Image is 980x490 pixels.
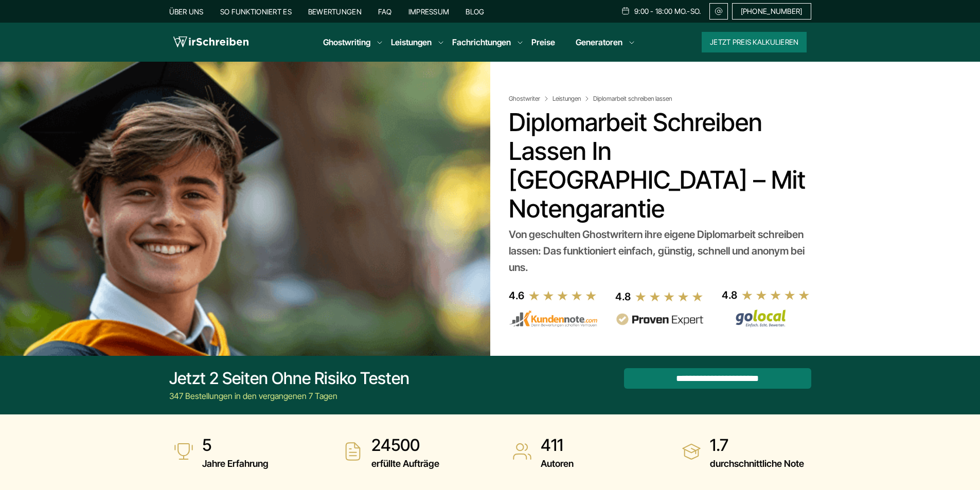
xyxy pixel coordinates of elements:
[343,441,363,462] img: erfüllte Aufträge
[220,7,292,16] a: So funktioniert es
[202,435,269,456] strong: 5
[635,291,704,302] img: stars
[173,441,194,462] img: Jahre Erfahrung
[323,36,370,48] a: Ghostwriting
[391,36,432,48] a: Leistungen
[576,36,622,48] a: Generatoren
[702,32,807,52] button: Jetzt Preis kalkulieren
[452,36,511,48] a: Fachrichtungen
[710,435,804,456] strong: 1.7
[741,7,803,15] span: [PHONE_NUMBER]
[634,7,701,15] span: 9:00 - 18:00 Mo.-So.
[593,95,672,103] span: Diplomarbeit schreiben lassen
[371,456,439,472] span: erfüllte Aufträge
[722,309,810,328] img: Wirschreiben Bewertungen
[615,288,631,305] div: 4.8
[528,290,597,301] img: stars
[732,3,811,20] a: [PHONE_NUMBER]
[722,287,737,303] div: 4.8
[621,7,630,15] img: Schedule
[371,435,439,456] strong: 24500
[681,441,702,462] img: durchschnittliche Note
[173,34,248,50] img: logo wirschreiben
[710,456,804,472] span: durchschnittliche Note
[509,95,550,103] a: Ghostwriter
[741,289,810,301] img: stars
[466,7,484,16] a: Blog
[615,313,704,326] img: provenexpert reviews
[308,7,362,16] a: Bewertungen
[509,108,807,223] h1: Diplomarbeit schreiben lassen in [GEOGRAPHIC_DATA] – Mit Notengarantie
[541,456,574,472] span: Autoren
[169,368,409,389] div: Jetzt 2 Seiten ohne Risiko testen
[512,441,532,462] img: Autoren
[509,226,807,276] div: Von geschulten Ghostwritern ihre eigene Diplomarbeit schreiben lassen: Das funktioniert einfach, ...
[378,7,392,16] a: FAQ
[531,37,555,47] a: Preise
[169,390,409,402] div: 347 Bestellungen in den vergangenen 7 Tagen
[408,7,450,16] a: Impressum
[553,95,591,103] a: Leistungen
[509,287,524,304] div: 4.6
[714,7,723,15] img: Email
[509,310,597,328] img: kundennote
[541,435,574,456] strong: 411
[169,7,204,16] a: Über uns
[202,456,269,472] span: Jahre Erfahrung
